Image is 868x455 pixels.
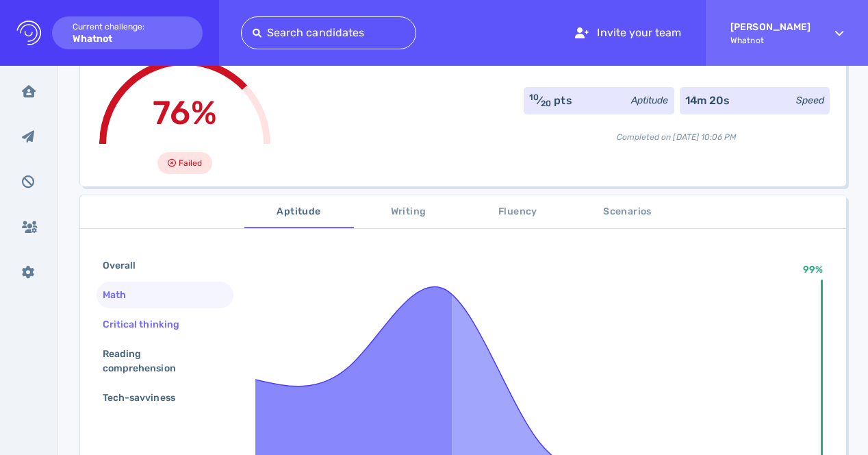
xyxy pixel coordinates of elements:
sub: 20 [541,99,551,108]
span: Writing [362,204,455,221]
div: Tech-savviness [100,388,192,408]
div: Reading comprehension [100,344,219,378]
div: Critical thinking [100,315,196,334]
span: Failed [179,155,202,171]
div: Aptitude [631,93,668,108]
sup: 10 [529,93,539,102]
text: 99% [803,264,823,275]
div: ⁄ pts [529,93,572,109]
span: Aptitude [253,204,346,221]
span: 76% [153,93,216,132]
span: Fluency [472,204,565,221]
div: Speed [796,93,824,108]
div: Overall [100,256,152,275]
div: Completed on [DATE] 10:06 PM [524,120,830,143]
span: Whatnot [730,36,810,45]
strong: [PERSON_NAME] [730,21,810,33]
div: Math [100,285,142,305]
span: Scenarios [581,204,674,221]
div: 14m 20s [685,93,730,109]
